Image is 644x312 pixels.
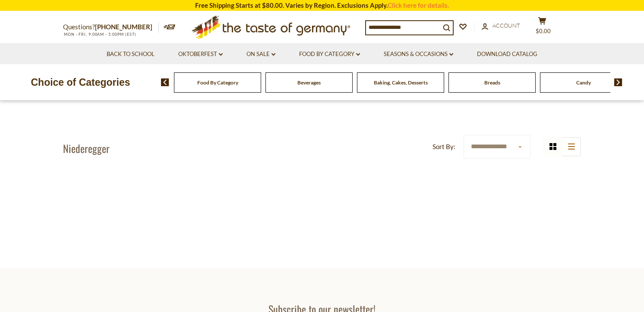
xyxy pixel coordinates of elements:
a: Click here for details. [388,1,449,9]
span: Account [492,22,520,29]
a: Oktoberfest [178,50,223,59]
a: Back to School [107,50,155,59]
a: Account [482,21,520,31]
img: previous arrow [161,78,169,86]
span: $0.00 [536,28,551,34]
a: [PHONE_NUMBER] [95,23,152,31]
a: Breads [484,79,500,86]
label: Sort By: [432,141,455,152]
a: Candy [576,79,591,86]
a: Seasons & Occasions [384,50,453,59]
a: Download Catalog [477,50,537,59]
button: $0.00 [529,17,555,38]
a: Beverages [297,79,321,86]
a: Food By Category [197,79,238,86]
a: On Sale [246,50,275,59]
img: next arrow [614,78,622,86]
p: Questions? [63,22,159,33]
h1: Niederegger [63,142,110,155]
span: MON - FRI, 9:00AM - 5:00PM (EST) [63,32,136,37]
a: Food By Category [299,50,360,59]
a: Baking, Cakes, Desserts [374,79,428,86]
